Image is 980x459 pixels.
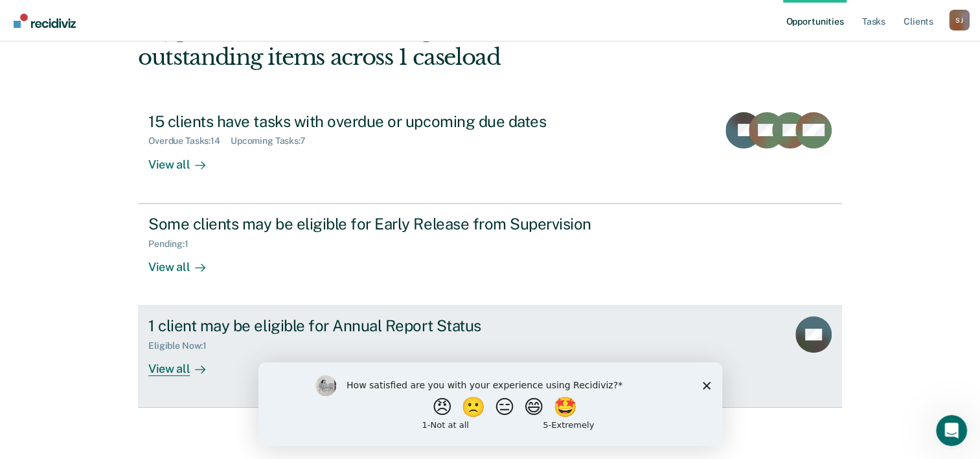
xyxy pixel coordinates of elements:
div: 1 client may be eligible for Annual Report Status [148,316,603,335]
button: Profile dropdown button [949,10,970,30]
div: Pending : 1 [148,239,199,250]
div: Overdue Tasks : 14 [148,135,231,147]
img: Recidiviz [14,14,76,28]
div: S J [949,10,970,30]
iframe: Intercom live chat [936,415,967,446]
div: View all [148,249,221,274]
div: View all [148,351,221,377]
div: Hi, [GEOGRAPHIC_DATA]. We’ve found some outstanding items across 1 caseload [138,18,701,71]
a: Some clients may be eligible for Early Release from SupervisionPending:1View all [138,204,842,306]
iframe: Survey by Kim from Recidiviz [258,362,722,446]
a: 15 clients have tasks with overdue or upcoming due datesOverdue Tasks:14Upcoming Tasks:7View all [138,102,842,204]
div: 15 clients have tasks with overdue or upcoming due dates [148,112,603,131]
div: View all [148,147,221,172]
div: Some clients may be eligible for Early Release from Supervision [148,215,603,233]
a: 1 client may be eligible for Annual Report StatusEligible Now:1View all [138,306,842,408]
div: Eligible Now : 1 [148,340,217,351]
div: Upcoming Tasks : 7 [231,135,316,147]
